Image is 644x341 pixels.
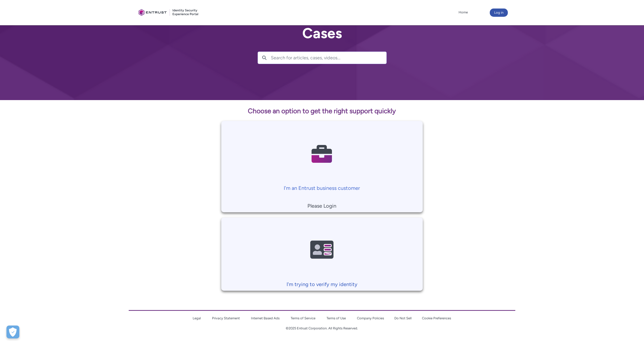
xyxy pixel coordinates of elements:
a: Terms of Service [291,316,315,320]
a: Privacy Statement [212,316,240,320]
p: I'm an Entrust business customer [224,184,420,192]
a: Do Not Sell [394,316,412,320]
img: Contact Support [297,126,346,182]
input: Search for articles, cases, videos... [271,52,386,64]
button: Search [258,52,271,64]
a: Internet Based Ads [251,316,280,320]
p: I'm trying to verify my identity [224,280,420,288]
a: Company Policies [357,316,384,320]
div: Cookie Preferences [6,326,19,338]
a: Terms of Use [327,316,346,320]
img: Contact Support [297,222,346,278]
h2: Cases [258,25,387,41]
p: ©2025 Entrust Corporation. All Rights Reserved. [129,326,515,331]
button: Log in [490,9,508,17]
button: Open Preferences [6,326,19,338]
a: I'm trying to verify my identity [221,217,423,288]
a: I'm an Entrust business customer [221,121,423,192]
p: Please Login [224,202,420,210]
a: Cookie Preferences [422,316,451,320]
p: Choose an option to get the right support quickly [109,106,535,116]
a: Legal [193,316,201,320]
a: Home [457,9,469,16]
